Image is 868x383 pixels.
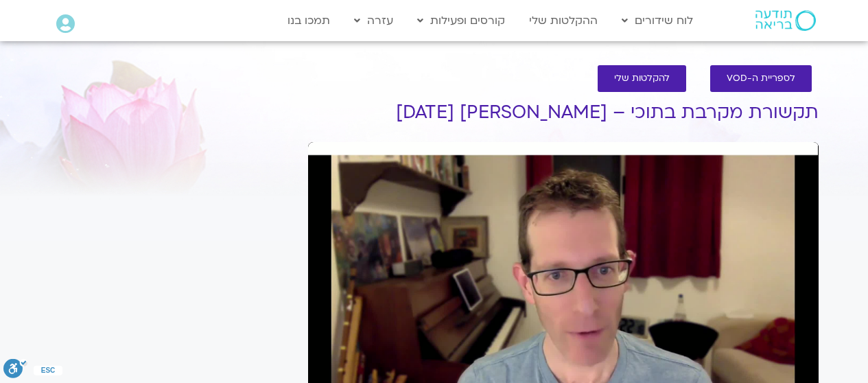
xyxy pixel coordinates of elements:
[308,102,819,123] h1: תקשורת מקרבת בתוכי – [PERSON_NAME] [DATE]
[615,8,700,34] a: לוח שידורים
[614,73,670,84] span: להקלטות שלי
[522,8,605,34] a: ההקלטות שלי
[410,8,512,34] a: קורסים ופעילות
[755,10,816,31] img: תודעה בריאה
[281,8,337,34] a: תמכו בנו
[598,65,686,92] a: להקלטות שלי
[347,8,400,34] a: עזרה
[710,65,812,92] a: לספריית ה-VOD
[727,73,795,84] span: לספריית ה-VOD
